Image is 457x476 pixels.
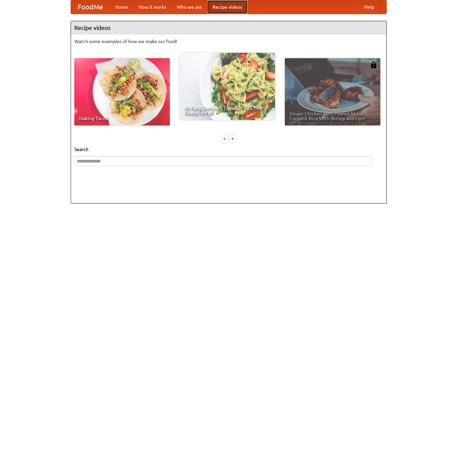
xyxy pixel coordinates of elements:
span: An Easy, Summery Tomato Pasta That's Ready for Fall [184,106,270,115]
h4: Recipe videos [71,21,386,35]
div: » [229,134,235,143]
a: Help [359,0,380,14]
a: FoodMe [71,0,110,14]
img: 483408.png [370,62,377,68]
h5: Search [74,146,383,153]
span: Making Tacos [79,116,165,121]
p: Watch some examples of how we make our food! [74,38,383,45]
div: « [222,134,228,143]
a: Making Tacos [74,58,170,125]
a: Who we are [172,0,207,14]
a: Recipe videos [207,0,247,14]
a: How it works [133,0,172,14]
a: An Easy, Summery Tomato Pasta That's Ready for Fall [180,53,275,120]
a: Home [110,0,133,14]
